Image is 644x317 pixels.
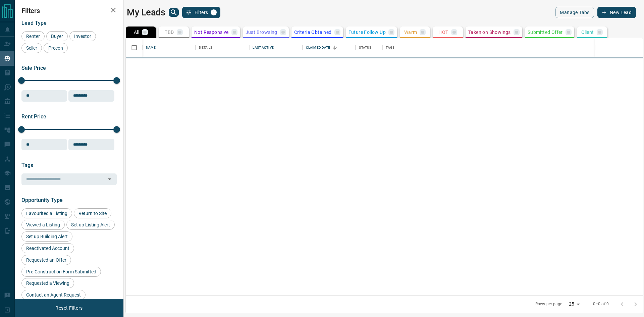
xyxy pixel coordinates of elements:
[21,231,72,242] div: Set up Building Alert
[134,30,139,35] p: All
[21,7,117,15] h2: Filters
[146,38,156,57] div: Name
[143,38,196,57] div: Name
[306,38,330,57] div: Claimed Date
[24,269,99,274] span: Pre-Construction Form Submitted
[182,7,221,18] button: Filters1
[21,43,42,53] div: Seller
[246,30,277,35] p: Just Browsing
[21,65,46,71] span: Sale Price
[194,30,229,35] p: Not Responsive
[196,38,249,57] div: Details
[24,211,70,216] span: Favourited a Listing
[348,30,386,35] p: Future Follow Up
[24,45,40,51] span: Seller
[528,30,563,35] p: Submitted Offer
[404,30,417,35] p: Warm
[386,38,394,57] div: Tags
[581,30,594,35] p: Client
[356,38,382,57] div: Status
[24,257,69,263] span: Requested an Offer
[253,38,273,57] div: Last Active
[21,243,74,253] div: Reactivated Account
[359,38,371,57] div: Status
[535,301,563,307] p: Rows per page:
[44,43,68,53] div: Precon
[66,220,115,230] div: Set up Listing Alert
[46,45,65,51] span: Precon
[294,30,332,35] p: Criteria Obtained
[211,10,216,15] span: 1
[69,31,96,41] div: Investor
[76,211,109,216] span: Return to Site
[72,34,94,39] span: Investor
[46,31,68,41] div: Buyer
[24,234,70,239] span: Set up Building Alert
[555,7,594,18] button: Manage Tabs
[382,38,595,57] div: Tags
[74,208,111,218] div: Return to Site
[69,222,112,227] span: Set up Listing Alert
[105,174,114,184] button: Open
[21,20,47,26] span: Lead Type
[24,34,42,39] span: Renter
[468,30,511,35] p: Taken on Showings
[21,278,74,288] div: Requested a Viewing
[21,208,72,218] div: Favourited a Listing
[21,267,101,277] div: Pre-Construction Form Submitted
[330,43,339,52] button: Sort
[593,301,609,307] p: 0–0 of 0
[249,38,302,57] div: Last Active
[24,246,72,251] span: Reactivated Account
[24,292,83,298] span: Contact an Agent Request
[165,30,174,35] p: TBD
[566,299,582,309] div: 25
[21,220,65,230] div: Viewed a Listing
[21,255,71,265] div: Requested an Offer
[21,31,45,41] div: Renter
[597,7,636,18] button: New Lead
[438,30,448,35] p: HOT
[127,7,165,18] h1: My Leads
[21,113,46,120] span: Rent Price
[24,280,72,286] span: Requested a Viewing
[21,290,86,300] div: Contact an Agent Request
[51,302,87,314] button: Reset Filters
[199,38,212,57] div: Details
[169,8,179,17] button: search button
[21,197,63,203] span: Opportunity Type
[24,222,62,227] span: Viewed a Listing
[49,34,65,39] span: Buyer
[303,38,356,57] div: Claimed Date
[21,162,33,168] span: Tags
